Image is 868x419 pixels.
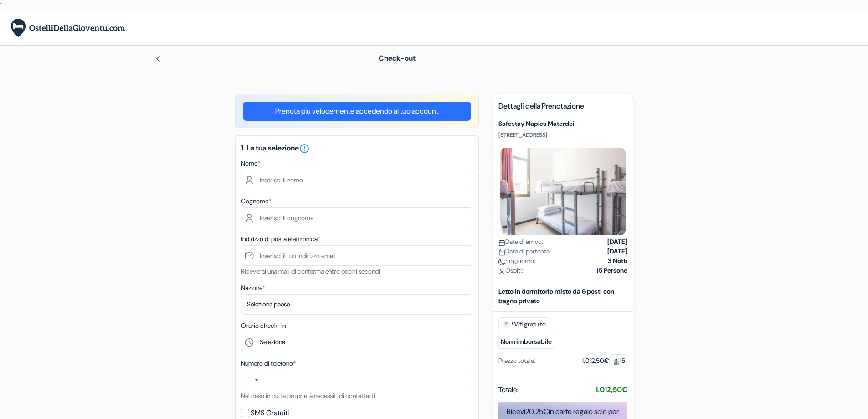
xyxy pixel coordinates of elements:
strong: 1.012,50€ [596,385,627,394]
span: 20,25€ [525,407,549,416]
span: Data di partenza: [498,247,551,256]
strong: [DATE] [607,237,627,247]
input: Inserisci il tuo indirizzo email [241,245,473,266]
img: calendar.svg [498,239,505,246]
img: moon.svg [498,259,505,265]
span: Totale: [498,384,519,395]
a: error_outline [299,143,310,153]
input: Inserisci il cognome [241,207,473,228]
label: Numero di telefono [241,359,296,368]
img: guest.svg [613,358,620,365]
h5: Dettagli della Prenotazione [498,102,627,116]
div: Prezzo totale: [498,356,535,366]
small: Nel caso in cui la proprietà necessiti di contattarti [241,392,375,400]
img: left_arrow.svg [154,55,162,62]
span: Soggiorno: [498,256,535,266]
strong: [DATE] [607,247,627,256]
img: calendar.svg [498,249,505,256]
strong: 15 Persone [596,266,627,275]
span: Data di arrivo: [498,237,543,247]
label: Orario check-in [241,321,286,331]
span: Ospiti: [498,266,523,275]
span: Check-out [379,53,416,63]
label: Indirizzo di posta elettronica [241,234,320,244]
img: OstelliDellaGioventu.com [11,19,125,37]
div: 1.012,50€ [582,356,627,366]
strong: 3 Notti [608,256,627,266]
span: Wifi gratuito [498,317,550,331]
small: Riceverai una mail di conferma entro pochi secondi [241,267,380,275]
label: Nazione [241,283,265,293]
h5: Safestay Naples Materdei [498,120,627,128]
img: free_wifi.svg [503,321,510,328]
small: Non rimborsabile [498,335,554,349]
img: user_icon.svg [498,268,505,275]
h5: 1. La tua selezione [241,143,473,154]
i: error_outline [299,143,310,154]
button: Select country [241,370,262,390]
p: [STREET_ADDRESS] [498,131,627,139]
b: Letto in dormitorio misto da 6 posti con bagno privato [498,287,614,305]
label: Nome [241,159,260,168]
a: Prenota più velocemente accedendo al tuo account [243,102,471,121]
input: Inserisci il nome [241,170,473,190]
span: 15 [609,354,627,367]
label: Cognome [241,197,271,206]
